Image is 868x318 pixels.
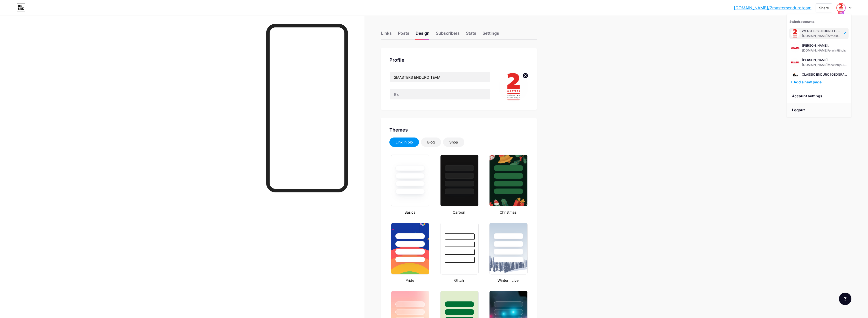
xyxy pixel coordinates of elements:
div: [DOMAIN_NAME]/erwintijhuiscom [802,63,848,67]
a: Account settings [787,89,851,103]
img: infotieh [499,72,528,102]
img: infotieh [837,4,845,12]
div: + Add a new page [790,79,849,85]
div: Settings [483,30,499,39]
div: [PERSON_NAME]. [802,44,846,48]
div: Stats [466,30,476,39]
li: Logout [787,103,851,117]
img: infotieh [790,29,800,38]
div: Themes [389,126,528,133]
div: Basics [389,209,430,215]
a: [DOMAIN_NAME]/2mastersenduroteam [734,5,811,11]
div: Share [819,5,829,11]
div: Pride [389,278,430,283]
input: Bio [390,89,490,99]
div: [DOMAIN_NAME]/erwintijhuis [802,48,846,53]
div: Carbon [439,209,479,215]
div: Links [381,30,392,39]
div: Link in bio [396,140,413,145]
div: Christmas [488,209,528,215]
div: Glitch [439,278,479,283]
div: Blog [427,140,435,145]
div: Design [416,30,430,39]
div: Subscribers [436,30,460,39]
span: Switch accounts [789,20,815,24]
div: Profile [389,56,528,63]
div: [PERSON_NAME]. [802,58,848,62]
div: Winter · Live [488,278,528,283]
input: Name [390,72,490,82]
div: [DOMAIN_NAME]/2mastersenduroteam [802,34,842,38]
div: 2MASTERS ENDURO TEAM [802,29,842,33]
img: infotieh [790,72,800,82]
img: infotieh [790,43,800,53]
img: infotieh [790,58,800,67]
div: Posts [398,30,409,39]
div: CLASSIC ENDURO [GEOGRAPHIC_DATA] [802,73,848,77]
div: Shop [449,140,458,145]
